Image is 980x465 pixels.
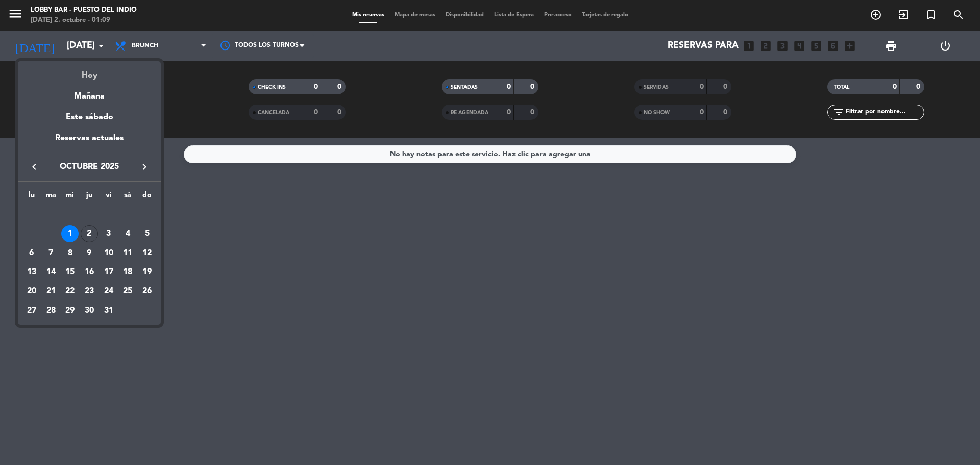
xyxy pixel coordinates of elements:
[60,224,80,243] td: 1 de octubre de 2025
[43,160,135,174] span: octubre 2025
[80,189,99,205] th: jueves
[41,282,61,301] td: 21 de octubre de 2025
[81,244,98,262] div: 9
[22,189,41,205] th: lunes
[100,283,117,300] div: 24
[80,301,99,321] td: 30 de octubre de 2025
[118,282,138,301] td: 25 de octubre de 2025
[22,243,41,263] td: 6 de octubre de 2025
[42,302,60,320] div: 28
[18,82,161,103] div: Mañana
[41,243,61,263] td: 7 de octubre de 2025
[18,132,161,153] div: Reservas actuales
[60,282,80,301] td: 22 de octubre de 2025
[23,263,40,281] div: 13
[42,263,60,281] div: 14
[119,283,136,300] div: 25
[138,283,156,300] div: 26
[138,161,151,173] i: keyboard_arrow_right
[61,302,79,320] div: 29
[119,244,136,262] div: 11
[18,61,161,82] div: Hoy
[80,243,99,263] td: 9 de octubre de 2025
[137,282,157,301] td: 26 de octubre de 2025
[138,263,156,281] div: 19
[99,282,118,301] td: 24 de octubre de 2025
[22,282,41,301] td: 20 de octubre de 2025
[60,301,80,321] td: 29 de octubre de 2025
[61,244,79,262] div: 8
[18,103,161,132] div: Este sábado
[81,225,98,242] div: 2
[41,301,61,321] td: 28 de octubre de 2025
[60,189,80,205] th: miércoles
[61,263,79,281] div: 15
[41,189,61,205] th: martes
[61,283,79,300] div: 22
[118,224,138,243] td: 4 de octubre de 2025
[81,302,98,320] div: 30
[25,160,43,174] button: keyboard_arrow_left
[118,262,138,282] td: 18 de octubre de 2025
[137,189,157,205] th: domingo
[28,161,40,173] i: keyboard_arrow_left
[99,224,118,243] td: 3 de octubre de 2025
[22,262,41,282] td: 13 de octubre de 2025
[99,301,118,321] td: 31 de octubre de 2025
[60,262,80,282] td: 15 de octubre de 2025
[60,243,80,263] td: 8 de octubre de 2025
[100,302,117,320] div: 31
[135,160,154,174] button: keyboard_arrow_right
[119,225,136,242] div: 4
[41,262,61,282] td: 14 de octubre de 2025
[138,244,156,262] div: 12
[119,263,136,281] div: 18
[137,224,157,243] td: 5 de octubre de 2025
[80,282,99,301] td: 23 de octubre de 2025
[81,283,98,300] div: 23
[23,302,40,320] div: 27
[22,205,157,224] td: OCT.
[137,243,157,263] td: 12 de octubre de 2025
[80,262,99,282] td: 16 de octubre de 2025
[100,263,117,281] div: 17
[118,189,138,205] th: sábado
[80,224,99,243] td: 2 de octubre de 2025
[23,283,40,300] div: 20
[99,243,118,263] td: 10 de octubre de 2025
[61,225,79,242] div: 1
[99,262,118,282] td: 17 de octubre de 2025
[137,262,157,282] td: 19 de octubre de 2025
[100,225,117,242] div: 3
[99,189,118,205] th: viernes
[81,263,98,281] div: 16
[22,301,41,321] td: 27 de octubre de 2025
[118,243,138,263] td: 11 de octubre de 2025
[100,244,117,262] div: 10
[42,244,60,262] div: 7
[138,225,156,242] div: 5
[23,244,40,262] div: 6
[42,283,60,300] div: 21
